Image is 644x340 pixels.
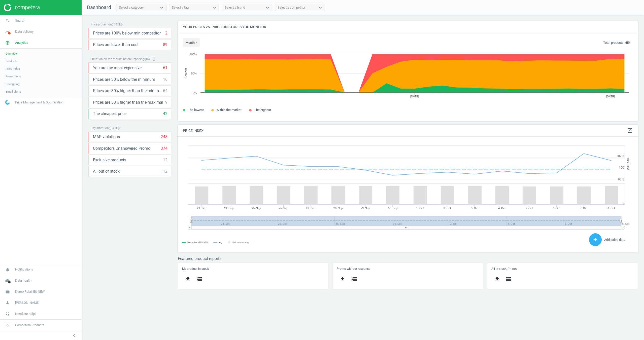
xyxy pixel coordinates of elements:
tspan: 5. Oct [525,207,533,210]
span: Prices are 100% below min competitor [93,30,161,36]
span: Changelog [6,82,20,86]
span: Data delivery [15,29,33,34]
span: ( [DATE] ) [144,57,155,61]
span: Analytics [15,41,28,45]
span: Prices are 30% higher than the minimum [93,88,163,94]
p: Total products: [603,41,630,45]
span: Within the market [216,108,242,112]
tspan: 30. Sep [388,207,397,210]
span: The lowest [188,108,204,112]
i: storage [196,276,202,282]
span: Price index [6,67,20,71]
tspan: [DATE] [410,95,419,98]
tspan: 6. Oct [553,207,560,210]
i: notifications [3,265,12,274]
tspan: Pairs count: avg [232,241,249,244]
h5: My product in stock [182,267,324,271]
div: 42 [163,111,167,117]
a: open_in_new [627,127,633,134]
img: wGWNvw8QSZomAAAAABJRU5ErkJggg== [5,100,10,105]
span: The cheapest price [93,111,126,117]
tspan: avg [219,241,222,244]
span: ( [DATE] ) [112,23,123,26]
button: storage [348,273,360,285]
span: [PERSON_NAME] [15,300,39,305]
i: storage [506,276,512,282]
tspan: 7. Oct [580,207,588,210]
span: Search [15,18,25,23]
i: get_app [340,276,346,282]
button: storage [194,273,205,285]
div: 64 [163,88,167,94]
tspan: 24. Sep [224,207,233,210]
div: 9 [165,100,167,105]
i: person [3,298,12,308]
tspan: 25. Sep [252,207,261,210]
i: get_app [185,276,191,282]
i: work [3,287,12,296]
tspan: 26. Sep [279,207,288,210]
span: Dashboard [87,4,111,10]
text: 100 [619,166,624,169]
div: 12 [163,157,167,163]
i: storage [351,276,357,282]
tspan: 8. Oct [622,222,630,225]
i: add [592,237,598,243]
span: The highest [254,108,271,112]
span: You are the most expensive [93,65,142,71]
tspan: 28. Sep [333,207,343,210]
tspan: 27. Sep [306,207,315,210]
span: Overview [6,52,18,56]
div: Select a category [119,5,144,10]
span: Add sales data [604,238,625,242]
button: get_app [182,273,194,285]
tspan: [DATE] [606,95,615,98]
span: Exclusive products [93,157,126,163]
h5: All in stock, i'm not [491,267,633,271]
span: Price Management & Optimization [15,100,63,105]
span: Situation on the market before repricing [90,57,144,61]
span: Demo Retail EU NEW [15,289,45,294]
div: 89 [163,42,167,48]
tspan: 23. Sep [197,207,206,210]
span: Prices are 30% below the minimum [93,77,155,82]
h4: Your prices vs. prices in stores you monitor [178,21,638,33]
div: Select a tag [172,5,189,10]
span: Need our help? [15,312,36,316]
span: Products [6,59,17,63]
span: Prices are lower than cost [93,42,139,48]
button: add [589,233,602,246]
div: 61 [163,65,167,71]
b: 454 [625,41,630,45]
div: Select a competitor [278,5,305,10]
button: chevron_left [68,332,80,339]
h4: Price Index [178,125,638,137]
span: Competera Products [15,323,44,327]
tspan: Percent [184,68,188,79]
button: get_app [337,273,348,285]
tspan: 4. Oct [498,207,506,210]
div: 248 [161,134,167,140]
tspan: 1. Oct [416,207,424,210]
text: 97.5 [618,178,624,181]
tspan: 8. Oct [607,207,615,210]
text: 102.5 [616,154,624,158]
span: Notifications [15,267,33,272]
h3: Featured product reports [178,256,638,261]
h5: Promo without response [337,267,479,271]
i: get_app [494,276,500,282]
button: month [183,38,200,47]
i: cloud_done [3,276,12,285]
i: open_in_new [627,127,633,133]
span: Competitors Unanswered Promo [93,146,150,151]
button: get_app [491,273,503,285]
text: 100% [190,53,197,56]
div: 16 [163,77,167,82]
tspan: 29. Sep [361,207,370,210]
text: 0% [193,91,197,94]
div: Select a brand [225,5,245,10]
div: 112 [161,169,167,174]
div: 374 [161,146,167,151]
tspan: Demo Retail EU NEW [187,241,208,244]
span: Prices are 30% higher than the maximal [93,100,163,105]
